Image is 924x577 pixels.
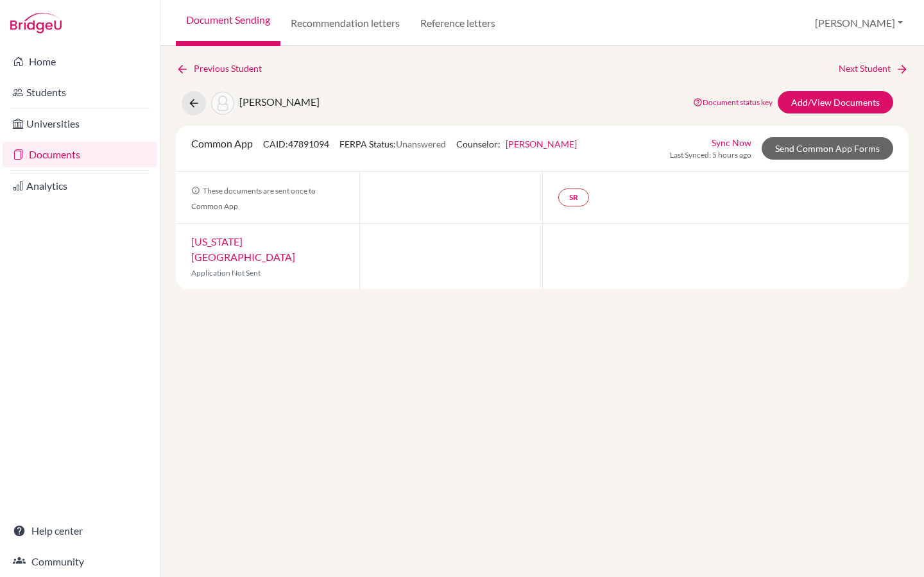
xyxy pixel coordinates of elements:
a: Add/View Documents [778,91,893,113]
a: Home [3,49,157,74]
a: Universities [3,111,157,137]
a: Help center [3,518,157,544]
a: Send Common App Forms [762,137,893,160]
span: FERPA Status: [339,138,446,149]
a: Next Student [839,62,909,76]
a: Previous Student [176,62,272,76]
a: Students [3,79,157,105]
a: Analytics [3,173,157,199]
a: Sync Now [712,136,751,149]
a: Documents [3,142,157,167]
a: Document status key [693,97,773,107]
span: Common App [191,137,253,149]
a: [PERSON_NAME] [506,138,577,149]
span: CAID: 47891094 [263,138,329,149]
a: Community [3,549,157,574]
img: Bridge-U [10,13,62,33]
span: Application Not Sent [191,268,261,278]
a: [US_STATE][GEOGRAPHIC_DATA] [191,235,295,263]
span: Counselor: [456,138,577,149]
span: These documents are sent once to Common App [191,186,316,211]
button: [PERSON_NAME] [809,11,909,35]
span: [PERSON_NAME] [239,96,320,108]
a: SR [558,188,589,206]
span: Last Synced: 5 hours ago [670,149,751,161]
span: Unanswered [396,138,446,149]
